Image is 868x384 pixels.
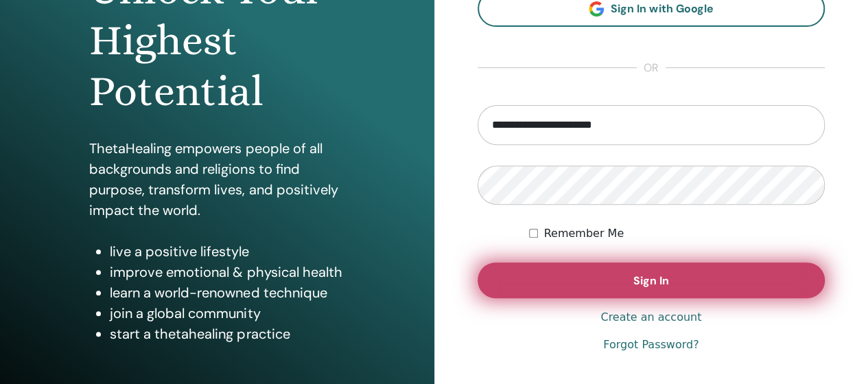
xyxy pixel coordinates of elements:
span: or [637,60,666,76]
p: ThetaHealing empowers people of all backgrounds and religions to find purpose, transform lives, a... [89,138,344,221]
button: Sign In [478,262,825,298]
li: improve emotional & physical health [110,262,344,282]
li: start a thetahealing practice [110,324,344,344]
label: Remember Me [543,225,624,242]
li: join a global community [110,303,344,324]
span: Sign In [633,273,669,288]
span: Sign In with Google [611,1,713,16]
li: learn a world-renowned technique [110,282,344,303]
a: Forgot Password? [603,337,699,353]
a: Create an account [600,309,701,326]
div: Keep me authenticated indefinitely or until I manually logout [529,225,825,242]
li: live a positive lifestyle [110,241,344,262]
